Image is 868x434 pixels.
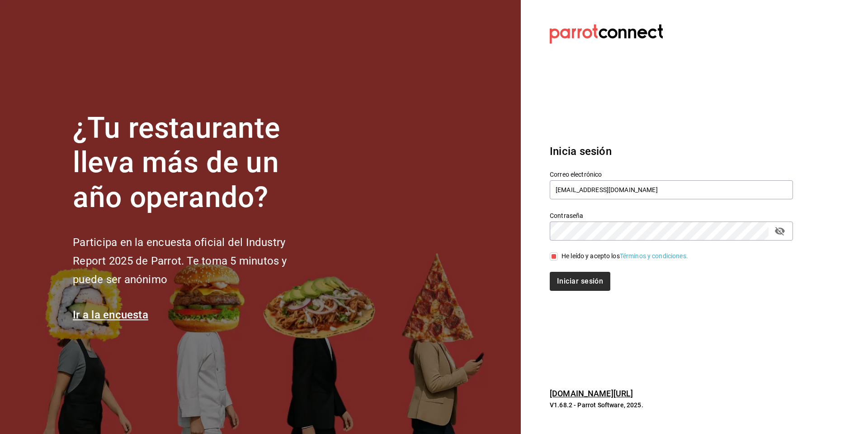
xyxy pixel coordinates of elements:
a: [DOMAIN_NAME][URL] [550,389,633,398]
label: Correo electrónico [550,171,793,177]
label: Contraseña [550,212,793,218]
h2: Participa en la encuesta oficial del Industry Report 2025 de Parrot. Te toma 5 minutos y puede se... [73,233,317,289]
div: He leído y acepto los [561,251,688,261]
a: Términos y condiciones. [620,252,688,260]
h1: ¿Tu restaurante lleva más de un año operando? [73,111,317,215]
button: Iniciar sesión [550,272,610,291]
button: passwordField [772,223,788,239]
a: Ir a la encuesta [73,309,148,321]
input: Ingresa tu correo electrónico [550,180,793,199]
h3: Inicia sesión [550,143,793,159]
p: V1.68.2 - Parrot Software, 2025. [550,400,793,410]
